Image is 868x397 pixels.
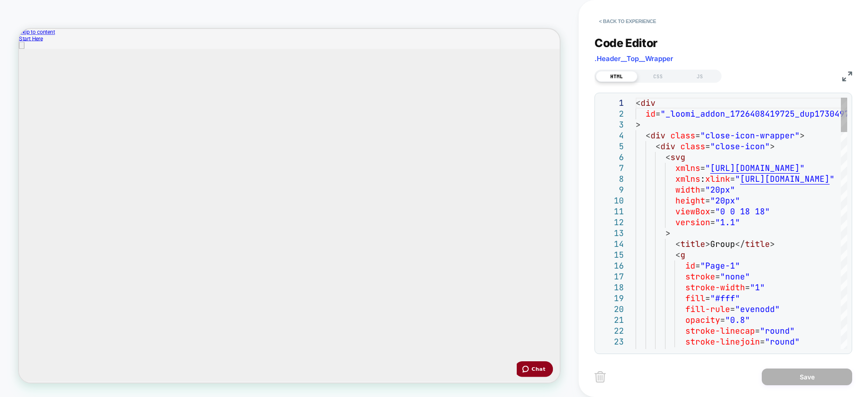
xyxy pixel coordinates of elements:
div: 21 [599,315,624,326]
span: < [675,239,680,249]
span: .Header__Top__Wrapper [594,54,673,63]
div: 15 [599,250,624,260]
div: 11 [599,206,624,217]
span: "#fff" [710,293,740,303]
span: width [675,184,700,195]
span: = [700,163,705,173]
span: = [710,206,715,217]
span: > [665,228,670,238]
div: 14 [599,239,624,250]
span: xlink [705,174,730,184]
div: 3 [599,119,624,130]
span: "round" [765,336,800,347]
span: Code Editor [594,36,658,50]
div: 18 [599,282,624,293]
span: = [720,315,725,325]
span: " [800,163,805,173]
span: " [735,174,740,184]
span: = [705,293,710,303]
div: 13 [599,228,624,239]
span: " [705,163,710,173]
span: "0.8" [725,315,750,325]
span: < [675,250,680,260]
span: "none" [720,271,750,282]
span: opacity [685,315,720,325]
div: 22 [599,326,624,336]
div: 6 [599,152,624,163]
span: title [745,239,770,249]
span: viewBox [675,206,710,217]
span: < [636,98,641,108]
span: = [715,271,720,282]
span: stroke [685,271,715,282]
button: < Back to experience [594,14,660,28]
div: 9 [599,184,624,195]
img: fullscreen [842,71,852,81]
span: = [695,260,700,271]
span: > [675,347,680,358]
span: Group [710,239,735,249]
span: < [646,130,651,141]
span: = [705,195,710,206]
div: 2 [599,109,624,119]
button: Save [762,369,852,385]
div: 24 [599,347,624,358]
span: stroke-linecap [685,326,755,336]
div: 7 [599,163,624,174]
img: delete [594,371,606,383]
span: > [770,239,775,249]
span: "close-icon-wrapper" [700,130,800,141]
span: = [760,336,765,347]
div: JS [679,71,721,82]
span: height [675,195,705,206]
span: = [710,217,715,227]
div: 19 [599,293,624,304]
span: > [705,239,710,249]
span: [URL][DOMAIN_NAME] [740,174,830,184]
span: = [745,282,750,293]
span: = [730,304,735,314]
span: : [700,174,705,184]
div: CSS [637,71,679,82]
span: stroke-linejoin [685,336,760,347]
span: [URL][DOMAIN_NAME] [710,163,800,173]
div: 5 [599,141,624,152]
span: "20px" [705,184,735,195]
span: </ [735,239,745,249]
span: div [641,98,656,108]
div: 1 [599,98,624,109]
div: HTML [596,71,637,82]
div: 17 [599,271,624,282]
span: Chat [20,6,38,14]
span: "1.1" [715,217,740,227]
span: = [695,130,700,141]
span: "close-icon" [710,141,770,151]
div: 10 [599,195,624,206]
span: fill-rule [685,304,730,314]
span: = [730,174,735,184]
div: 8 [599,174,624,184]
span: > [636,119,641,130]
span: title [680,239,705,249]
span: < [665,152,670,162]
span: g [680,250,685,260]
span: div [651,130,665,141]
span: > [800,130,805,141]
span: id [685,260,695,271]
span: "round" [760,326,795,336]
span: "20px" [710,195,740,206]
span: = [656,109,660,119]
span: "evenodd" [735,304,780,314]
span: class [670,130,695,141]
span: "0 0 18 18" [715,206,770,217]
span: = [705,141,710,151]
div: 12 [599,217,624,228]
span: version [675,217,710,227]
div: 20 [599,304,624,315]
span: "1" [750,282,765,293]
span: > [770,141,775,151]
span: stroke-width [685,282,745,293]
div: 4 [599,130,624,141]
span: " [830,174,835,184]
span: < [656,141,660,151]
